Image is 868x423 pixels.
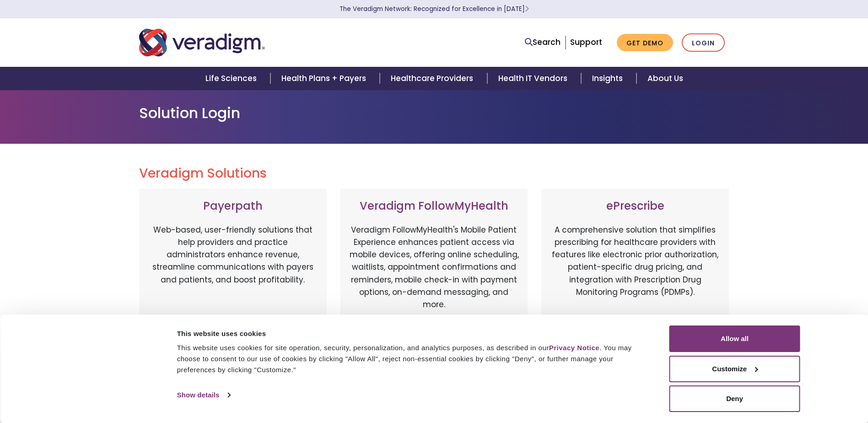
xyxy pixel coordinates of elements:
button: Allow all [669,325,800,352]
h1: Solution Login [139,104,729,122]
button: Customize [669,356,800,382]
a: Health IT Vendors [487,67,581,90]
img: Veradigm logo [139,27,265,58]
p: Veradigm FollowMyHealth's Mobile Patient Experience enhances patient access via mobile devices, o... [350,224,519,311]
a: Healthcare Providers [380,67,487,90]
div: This website uses cookies for site operation, security, personalization, and analytics purposes, ... [177,342,649,375]
a: Search [525,36,561,49]
h3: Payerpath [148,200,318,213]
a: Insights [581,67,636,90]
h3: Veradigm FollowMyHealth [350,200,519,213]
a: Privacy Notice [549,344,599,352]
p: Web-based, user-friendly solutions that help providers and practice administrators enhance revenu... [148,224,318,320]
a: Life Sciences [194,67,270,90]
h3: ePrescribe [550,200,720,213]
a: About Us [636,67,694,90]
a: Show details [177,388,230,402]
h2: Veradigm Solutions [139,166,729,181]
a: Login [682,33,725,52]
div: This website uses cookies [177,328,649,339]
a: The Veradigm Network: Recognized for Excellence in [DATE]Learn More [340,5,529,13]
span: Learn More [525,5,529,13]
a: Support [570,37,602,48]
a: Get Demo [617,34,673,52]
button: Deny [669,385,800,412]
a: Health Plans + Payers [270,67,380,90]
p: A comprehensive solution that simplifies prescribing for healthcare providers with features like ... [550,224,720,320]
